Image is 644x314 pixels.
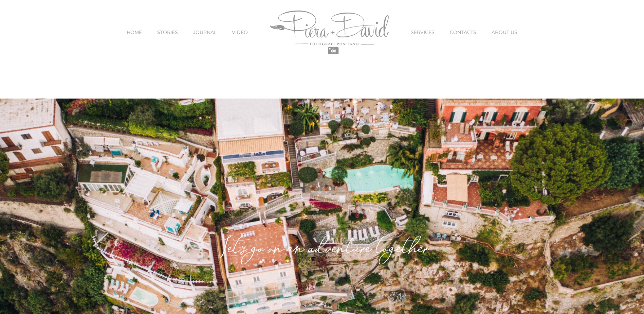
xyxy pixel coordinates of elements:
a: SERVICES [411,18,435,47]
span: ABOUT US [492,30,517,35]
span: CONTACTS [450,30,476,35]
em: Let's go on an adventure together [217,240,427,262]
span: SERVICES [411,30,435,35]
a: HOME [127,18,142,47]
img: Piera Plus David Photography Positano Logo [270,11,389,54]
span: VIDEO [232,30,248,35]
a: JOURNAL [193,18,217,47]
a: STORIES [157,18,178,47]
a: CONTACTS [450,18,476,47]
a: VIDEO [232,18,248,47]
span: HOME [127,30,142,35]
span: STORIES [157,30,178,35]
a: ABOUT US [492,18,517,47]
span: JOURNAL [193,30,217,35]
